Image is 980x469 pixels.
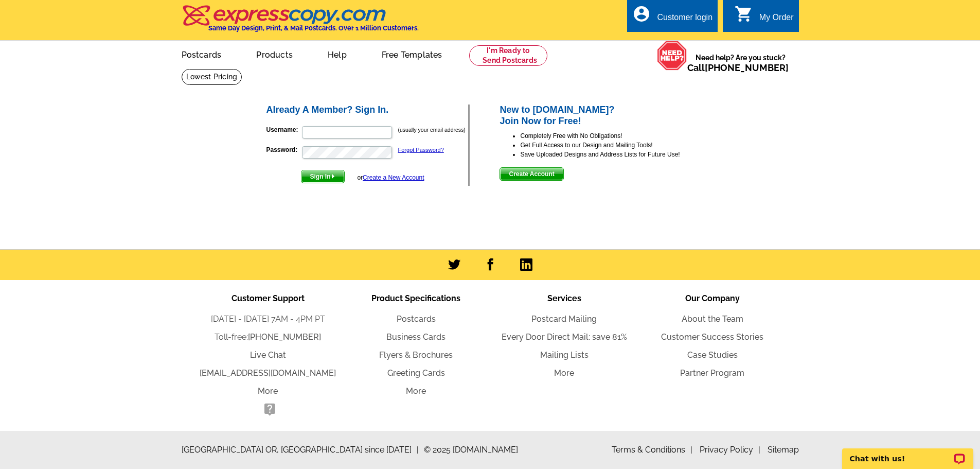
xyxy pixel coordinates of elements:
[386,332,446,342] a: Business Cards
[397,314,436,324] a: Postcards
[387,368,445,378] a: Greeting Cards
[248,332,321,342] a: [PHONE_NUMBER]
[231,293,305,303] span: Customer Support
[208,24,419,32] h4: Same Day Design, Print, & Mail Postcards. Over 1 Million Customers.
[687,62,789,73] span: Call
[735,11,794,24] a: shopping_cart My Order
[406,386,426,396] a: More
[182,12,419,32] a: Same Day Design, Print, & Mail Postcards. Over 1 Million Customers.
[398,147,444,153] a: Forgot Password?
[502,332,627,342] a: Every Door Direct Mail: save 81%
[424,444,518,456] span: © 2025 [DOMAIN_NAME]
[266,145,301,154] label: Password:
[547,293,581,303] span: Services
[680,368,744,378] a: Partner Program
[240,42,309,66] a: Products
[500,105,715,127] h2: New to [DOMAIN_NAME]? Join Now for Free!
[398,127,466,133] small: (usually your email address)
[768,445,799,455] a: Sitemap
[520,150,715,159] li: Save Uploaded Designs and Address Lists for Future Use!
[165,42,238,66] a: Postcards
[705,62,789,73] a: [PHONE_NUMBER]
[200,368,336,378] a: [EMAIL_ADDRESS][DOMAIN_NAME]
[194,313,342,325] li: [DATE] - [DATE] 7AM - 4PM PT
[685,293,740,303] span: Our Company
[311,42,363,66] a: Help
[632,5,651,23] i: account_circle
[301,170,344,183] span: Sign In
[194,331,342,343] li: Toll-free:
[520,131,715,141] li: Completely Free with No Obligations!
[687,350,738,360] a: Case Studies
[661,332,763,342] a: Customer Success Stories
[301,170,345,183] button: Sign In
[540,350,589,360] a: Mailing Lists
[682,314,743,324] a: About the Team
[371,293,460,303] span: Product Specifications
[531,314,597,324] a: Postcard Mailing
[266,105,469,116] h2: Already A Member? Sign In.
[250,350,286,360] a: Live Chat
[700,445,760,455] a: Privacy Policy
[657,13,712,27] div: Customer login
[612,445,692,455] a: Terms & Conditions
[258,386,278,396] a: More
[363,174,424,181] a: Create a New Account
[687,53,794,73] span: Need help? Are you stuck?
[759,13,794,27] div: My Order
[835,437,980,469] iframe: LiveChat chat widget
[657,41,687,71] img: help
[331,174,335,179] img: button-next-arrow-white.png
[500,168,563,180] span: Create Account
[520,141,715,150] li: Get Full Access to our Design and Mailing Tools!
[266,125,301,134] label: Username:
[735,5,753,23] i: shopping_cart
[365,42,459,66] a: Free Templates
[379,350,453,360] a: Flyers & Brochures
[632,11,712,24] a: account_circle Customer login
[500,167,563,181] button: Create Account
[357,173,424,182] div: or
[554,368,574,378] a: More
[182,444,419,456] span: [GEOGRAPHIC_DATA] OR, [GEOGRAPHIC_DATA] since [DATE]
